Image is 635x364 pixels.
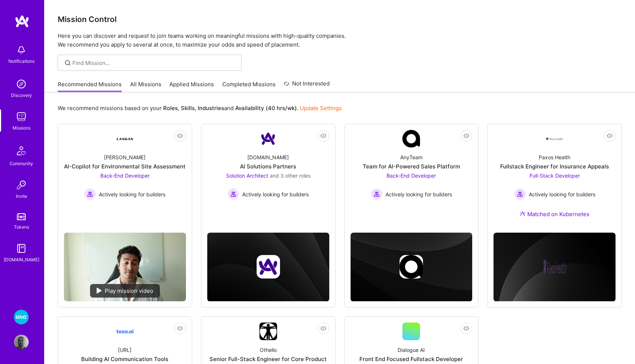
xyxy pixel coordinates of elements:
[181,105,195,112] b: Skills
[12,124,31,132] div: Missions
[520,210,589,218] div: Matched on Kubernetes
[14,241,29,256] img: guide book
[12,335,31,349] a: User Avatar
[320,325,326,331] i: icon EyeClosed
[227,188,239,200] img: Actively looking for builders
[259,130,277,148] img: Company Logo
[400,153,423,161] div: AnyTeam
[72,59,236,67] input: Find Mission...
[64,233,186,301] img: No Mission
[520,211,525,216] img: Ateam Purple Icon
[270,172,311,179] span: and 3 other roles
[116,130,134,148] img: Company Logo
[546,137,563,141] img: Company Logo
[58,15,622,24] h3: Mission Control
[385,190,452,198] span: Actively looking for builders
[177,133,183,139] i: icon EyeClosed
[463,133,469,139] i: icon EyeClosed
[494,233,616,302] img: cover
[242,190,309,198] span: Actively looking for builders
[8,57,35,65] div: Notifications
[284,79,330,92] a: Not Interested
[500,163,609,170] div: Fullstack Engineer for Insurance Appeals
[14,178,29,192] img: Invite
[99,190,165,198] span: Actively looking for builders
[100,172,150,179] span: Back-End Developer
[530,172,580,179] span: Full-Stack Developer
[260,346,277,354] div: Othello
[14,43,29,57] img: bell
[463,325,469,331] i: icon EyeClosed
[226,172,268,179] span: Solution Architect
[387,172,436,179] span: Back-End Developer
[64,163,186,170] div: AI-Copilot for Environmental Site Assessment
[17,213,26,220] img: tokens
[399,255,423,279] img: Company logo
[14,77,29,91] img: discovery
[169,80,214,92] a: Applied Missions
[15,15,29,28] img: logo
[163,105,178,112] b: Roles
[398,346,425,354] div: Dialogue AI
[12,142,30,160] img: Community
[4,256,39,263] div: [DOMAIN_NAME]
[11,91,32,99] div: Discovery
[104,153,146,161] div: [PERSON_NAME]
[14,109,29,124] img: teamwork
[359,355,463,363] div: Front End Focused Fullstack Developer
[12,310,31,324] a: Wolt - Fintech: Payments Expansion Team
[402,130,420,148] img: Company Logo
[90,284,160,298] div: Play mission video
[97,288,102,294] img: play
[64,59,72,67] i: icon SearchGrey
[16,192,27,200] div: Invite
[116,323,134,340] img: Company Logo
[240,163,296,170] div: AI Solutions Partners
[198,105,224,112] b: Industries
[351,233,473,302] img: cover
[207,130,329,212] a: Company Logo[DOMAIN_NAME]AI Solutions PartnersSolution Architect and 3 other rolesActively lookin...
[81,355,168,363] div: Building AI Communication Tools
[177,325,183,331] i: icon EyeClosed
[247,153,289,161] div: [DOMAIN_NAME]
[58,32,622,49] p: Here you can discover and request to join teams working on meaningful missions with high-quality ...
[58,104,342,112] p: We recommend missions based on your , , and .
[494,130,616,227] a: Company LogoPaxos HealthFullstack Engineer for Insurance AppealsFull-Stack Developer Actively loo...
[514,188,526,200] img: Actively looking for builders
[58,80,122,92] a: Recommended Missions
[14,310,29,324] img: Wolt - Fintech: Payments Expansion Team
[256,255,280,279] img: Company logo
[84,188,96,200] img: Actively looking for builders
[607,133,613,139] i: icon EyeClosed
[320,133,326,139] i: icon EyeClosed
[259,323,277,340] img: Company Logo
[207,233,329,302] img: cover
[351,130,473,212] a: Company LogoAnyTeamTeam for AI-Powered Sales PlatformBack-End Developer Actively looking for buil...
[363,163,460,170] div: Team for AI-Powered Sales Platform
[64,130,186,227] a: Company Logo[PERSON_NAME]AI-Copilot for Environmental Site AssessmentBack-End Developer Actively ...
[130,80,161,92] a: All Missions
[235,105,297,112] b: Availability (40 hrs/wk)
[10,160,33,167] div: Community
[539,153,570,161] div: Paxos Health
[118,346,132,354] div: [URL]
[543,255,566,279] img: Company logo
[14,223,29,231] div: Tokens
[529,190,595,198] span: Actively looking for builders
[371,188,383,200] img: Actively looking for builders
[300,105,342,112] a: Update Settings
[14,335,29,349] img: User Avatar
[222,80,276,92] a: Completed Missions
